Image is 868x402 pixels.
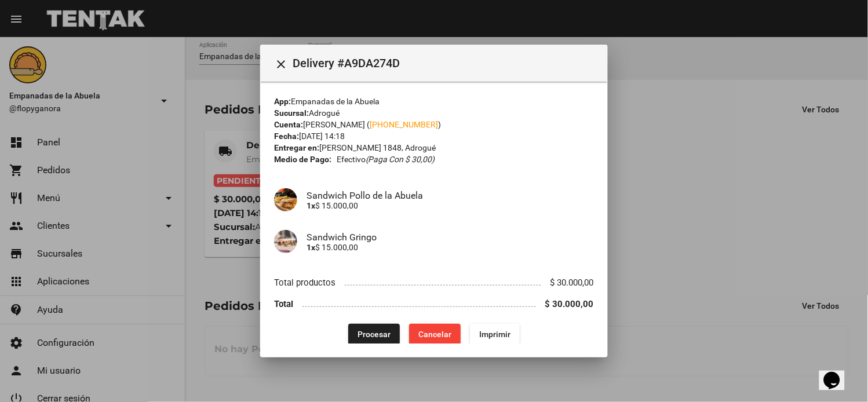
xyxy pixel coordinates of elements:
strong: Fecha: [274,131,299,141]
div: [PERSON_NAME] ( ) [274,119,594,130]
span: Delivery #A9DA274D [293,54,599,72]
span: Procesar [358,330,391,339]
button: Procesar [348,324,400,345]
strong: App: [274,97,291,106]
button: Cerrar [269,52,293,75]
i: (Paga con $ 30,00) [366,155,435,164]
li: Total productos $ 30.000,00 [274,272,594,293]
h4: Sandwich Gringo [307,232,594,243]
div: Adrogué [274,107,594,119]
button: Cancelar [409,324,461,345]
iframe: chat widget [819,356,856,390]
button: Imprimir [470,324,520,345]
strong: Medio de Pago: [274,154,331,165]
strong: Sucursal: [274,108,309,118]
b: 1x [307,201,315,210]
img: f0fedbf8-b36c-4a81-8368-02b59cb5d34b.jpg [274,230,297,253]
span: Imprimir [479,330,510,339]
div: [DATE] 14:18 [274,130,594,142]
strong: Entregar en: [274,143,319,152]
h4: Sandwich Pollo de la Abuela [307,190,594,201]
img: 01a889c7-3e5f-4ef0-9979-8f6341a4155a.jpg [274,188,297,211]
span: Cancelar [418,330,451,339]
div: Empanadas de la Abuela [274,96,594,107]
li: Total $ 30.000,00 [274,293,594,315]
b: 1x [307,243,315,252]
p: $ 15.000,00 [307,201,594,210]
div: [PERSON_NAME] 1848, Adrogué [274,142,594,154]
strong: Cuenta: [274,120,303,129]
span: Efectivo [337,154,435,165]
p: $ 15.000,00 [307,243,594,252]
a: [PHONE_NUMBER] [370,120,438,129]
mat-icon: Cerrar [274,57,288,71]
